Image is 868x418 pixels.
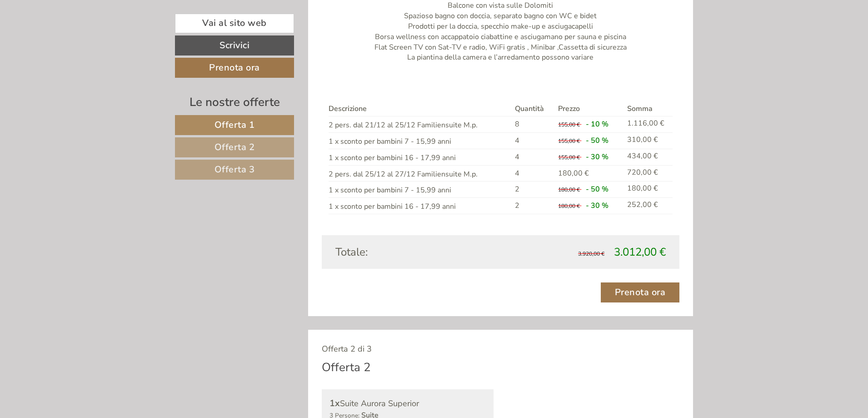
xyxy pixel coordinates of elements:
div: Le nostre offerte [175,94,294,111]
td: 1 x sconto per bambini 16 - 17,99 anni [329,198,511,214]
span: 3.920,00 € [578,250,604,257]
th: Descrizione [329,102,511,116]
td: 434,00 € [624,149,673,165]
b: 1x [329,397,340,409]
div: Totale: [329,244,501,260]
span: Offerta 2 [215,141,255,153]
span: - 50 % [586,184,609,194]
span: - 30 % [586,152,609,162]
button: Invia [309,236,359,256]
span: 155,00 € [558,121,580,128]
span: 180,00 € [558,186,580,193]
span: 155,00 € [558,154,580,161]
th: Prezzo [554,102,624,116]
td: 1 x sconto per bambini 7 - 15,99 anni [329,181,511,198]
td: 1 x sconto per bambini 16 - 17,99 anni [329,149,511,165]
span: Offerta 2 di 3 [322,343,372,354]
span: 180,00 € [558,168,589,178]
td: 2 [511,181,555,198]
th: Quantità [511,102,555,116]
span: 180,00 € [558,202,580,210]
td: 2 pers. dal 25/12 al 27/12 Familiensuite M.p. [329,165,511,181]
span: 3.012,00 € [614,245,666,259]
span: - 30 % [586,201,609,211]
td: 2 [511,198,555,214]
td: 1 x sconto per bambini 7 - 15,99 anni [329,132,511,149]
td: 4 [511,132,555,149]
small: 15:08 [14,44,138,50]
a: Prenota ora [601,282,680,302]
td: 310,00 € [624,132,673,149]
td: 8 [511,116,555,133]
td: 1.116,00 € [624,116,673,133]
td: 252,00 € [624,198,673,214]
div: mercoledì [153,7,205,22]
td: 4 [511,149,555,165]
td: 4 [511,165,555,181]
div: Buon giorno, come possiamo aiutarla? [7,25,142,52]
td: 2 pers. dal 21/12 al 25/12 Familiensuite M.p. [329,116,511,133]
div: Offerta 2 [322,359,371,376]
span: Offerta 1 [215,119,255,131]
span: - 50 % [586,136,609,146]
span: Offerta 3 [215,163,255,176]
a: Scrivici [175,35,294,55]
span: 155,00 € [558,137,580,145]
span: - 10 % [586,119,609,129]
a: Vai al sito web [175,14,294,33]
th: Somma [624,102,673,116]
div: Hotel Kristall [14,26,138,34]
td: 180,00 € [624,181,673,198]
div: Suite Aurora Superior [329,397,486,410]
td: 720,00 € [624,165,673,181]
a: Prenota ora [175,58,294,78]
